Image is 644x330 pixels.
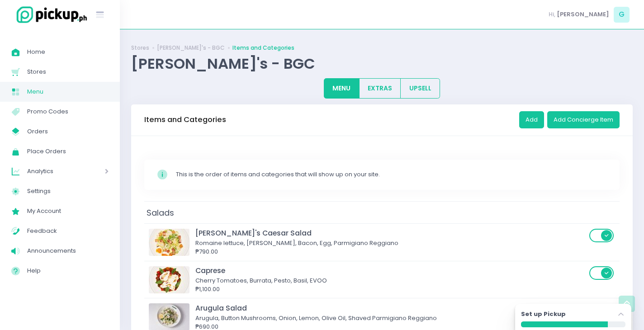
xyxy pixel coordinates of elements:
[521,310,566,319] label: Set up Pickup
[144,261,620,298] td: CapreseCapreseCherry Tomatoes, Burrata, Pesto, Basil, EVOO₱1,100.00
[149,266,189,293] img: Caprese
[157,44,225,52] a: [PERSON_NAME]'s - BGC
[324,78,360,99] button: MENU
[195,239,587,248] div: Romaine lettuce, [PERSON_NAME], Bacon, Egg, Parmigiano Reggiano
[27,245,109,257] span: Announcements
[195,314,587,323] div: Arugula, Button Mushrooms, Onion, Lemon, Olive Oil, Shaved Parmigiano Reggiano
[27,86,109,98] span: Menu
[27,265,109,277] span: Help
[131,44,149,52] a: Stores
[195,247,587,256] div: ₱790.00
[547,111,620,128] button: Add Concierge Item
[149,229,189,256] img: Carlo's Caesar Salad
[144,223,620,261] td: Carlo's Caesar Salad[PERSON_NAME]'s Caesar SaladRomaine lettuce, [PERSON_NAME], Bacon, Egg, Parmi...
[195,265,587,276] div: Caprese
[614,7,630,23] span: G
[519,111,544,128] button: Add
[195,276,587,285] div: Cherry Tomatoes, Burrata, Pesto, Basil, EVOO
[27,185,109,197] span: Settings
[232,44,294,52] a: Items and Categories
[27,146,109,157] span: Place Orders
[557,10,609,19] span: [PERSON_NAME]
[549,10,555,19] span: Hi,
[195,285,587,294] div: ₱1,100.00
[195,303,587,313] div: Arugula Salad
[27,205,109,217] span: My Account
[27,225,109,237] span: Feedback
[27,46,109,58] span: Home
[27,66,109,78] span: Stores
[11,5,88,24] img: logo
[400,78,440,99] button: UPSELL
[324,78,440,99] div: Large button group
[144,115,226,124] h3: Items and Categories
[131,55,633,72] div: [PERSON_NAME]'s - BGC
[144,205,176,221] span: Salads
[27,165,79,177] span: Analytics
[27,106,109,118] span: Promo Codes
[195,228,587,238] div: [PERSON_NAME]'s Caesar Salad
[176,170,607,179] div: This is the order of items and categories that will show up on your site.
[359,78,401,99] button: EXTRAS
[27,126,109,137] span: Orders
